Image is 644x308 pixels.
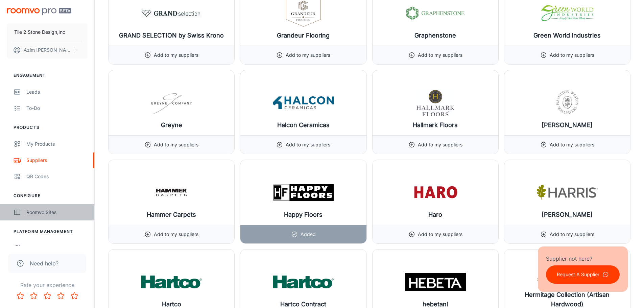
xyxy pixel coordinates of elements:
p: Supplier not here? [546,255,620,263]
p: Add to my suppliers [154,51,198,59]
h6: [PERSON_NAME] [542,120,593,130]
img: Hartco [141,268,202,295]
img: Happy Floors [273,179,334,206]
p: Request A Supplier [557,271,599,278]
img: Hallmark Floors [405,89,466,116]
p: Add to my suppliers [154,231,198,238]
img: Hartco Contract [273,268,334,295]
p: Add to my suppliers [154,141,198,148]
p: Add to my suppliers [286,51,330,59]
h6: Halcon Ceramicas [277,120,330,130]
div: Roomvo Sites [26,209,88,216]
p: Add to my suppliers [286,141,330,148]
button: Rate 3 star [41,289,54,303]
p: Azim [PERSON_NAME] [24,46,71,54]
h6: Graphenstone [414,31,456,40]
button: Rate 5 star [68,289,81,303]
button: Azim [PERSON_NAME] [7,41,88,59]
button: Rate 4 star [54,289,68,303]
img: Roomvo PRO Beta [7,8,71,15]
div: Suppliers [26,157,88,164]
img: hebetanl [405,268,466,295]
img: Hamilton Weston [537,89,598,116]
div: My Products [26,140,88,148]
p: Tile 2 Stone Design,Inc [14,28,65,36]
button: Tile 2 Stone Design,Inc [7,23,88,41]
h6: GRAND SELECTION by Swiss Krono [119,31,224,40]
img: Harris [537,179,598,206]
h6: Haro [428,210,442,219]
p: Add to my suppliers [550,231,594,238]
div: To-do [26,104,88,112]
p: Add to my suppliers [550,141,594,148]
button: Request A Supplier [546,265,620,284]
p: Rate your experience [5,281,89,289]
img: Greyne [141,89,202,116]
p: Add to my suppliers [418,141,462,148]
p: Add to my suppliers [418,231,462,238]
img: Haro [405,179,466,206]
span: Need help? [30,259,58,267]
div: User Administration [26,244,88,252]
button: Rate 2 star [27,289,41,303]
p: Add to my suppliers [550,51,594,59]
h6: Hallmark Floors [413,120,458,130]
h6: Green World Industries [533,31,601,40]
img: Hammer Carpets [141,179,202,206]
button: Rate 1 star [14,289,27,303]
h6: Grandeur Flooring [277,31,330,40]
p: Added [301,231,316,238]
img: Hermitage Collection (Artisan Hardwood) [537,268,598,295]
h6: [PERSON_NAME] [542,210,593,219]
img: Halcon Ceramicas [273,89,334,116]
h6: Greyne [161,120,182,130]
div: Leads [26,88,88,96]
h6: Hammer Carpets [147,210,196,219]
div: QR Codes [26,173,88,180]
p: Add to my suppliers [418,51,462,59]
h6: Happy Floors [284,210,323,219]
